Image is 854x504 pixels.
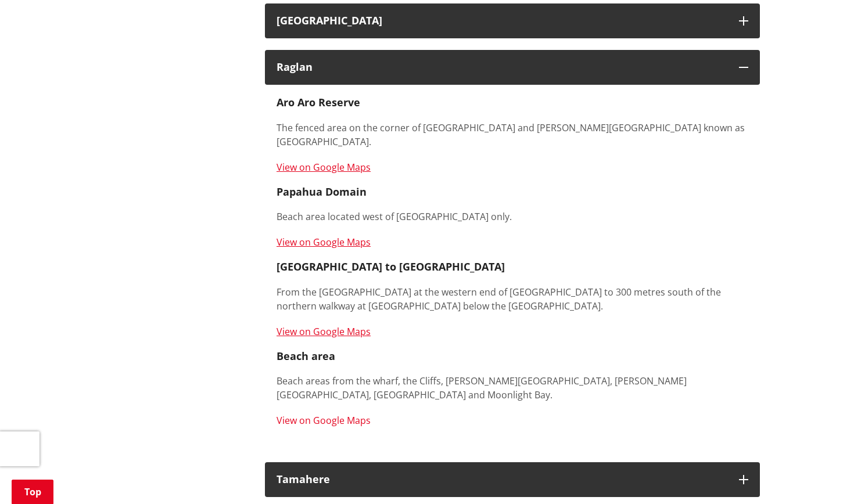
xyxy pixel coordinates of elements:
h3: [GEOGRAPHIC_DATA] [277,15,727,27]
p: Beach areas from the wharf, the Cliffs, [PERSON_NAME][GEOGRAPHIC_DATA], [PERSON_NAME][GEOGRAPHIC_... [277,374,748,402]
p: Beach area located west of [GEOGRAPHIC_DATA] only. [277,210,748,224]
a: View on Google Maps [277,161,371,174]
iframe: Messenger Launcher [801,455,842,497]
a: View on Google Maps [277,325,371,338]
a: Top [12,480,53,504]
p: From the [GEOGRAPHIC_DATA] at the western end of [GEOGRAPHIC_DATA] to 300 metres south of the nor... [277,285,748,313]
button: Tamahere [265,462,760,497]
strong: Aro Aro Reserve [277,95,360,109]
p: The fenced area on the corner of [GEOGRAPHIC_DATA] and [PERSON_NAME][GEOGRAPHIC_DATA] known as [G... [277,121,748,149]
strong: Beach area [277,349,335,363]
strong: [GEOGRAPHIC_DATA] to [GEOGRAPHIC_DATA] [277,260,505,273]
a: View on Google Maps [277,236,371,249]
strong: Papahua Domain [277,185,367,199]
button: Raglan [265,50,760,85]
a: View on Google Maps [277,414,371,427]
h3: Raglan [277,62,727,73]
div: Tamahere [277,474,727,485]
button: [GEOGRAPHIC_DATA] [265,3,760,38]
